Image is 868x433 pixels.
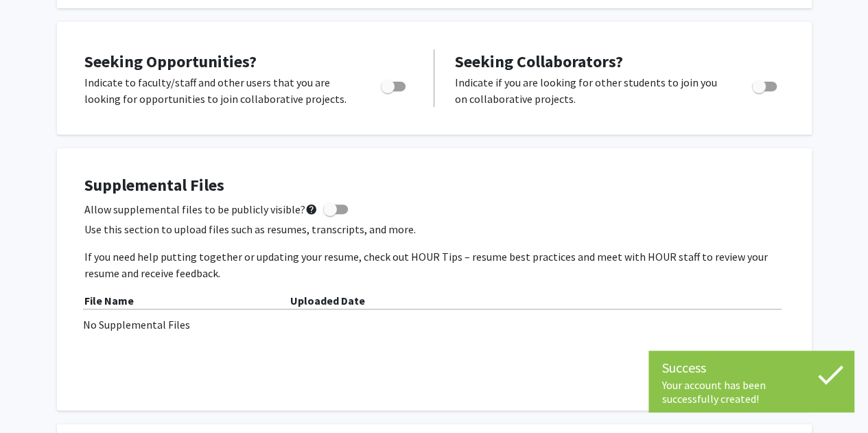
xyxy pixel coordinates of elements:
[455,51,623,72] span: Seeking Collaborators?
[290,294,365,307] b: Uploaded Date
[10,371,58,423] iframe: Chat
[83,316,786,333] div: No Supplemental Files
[375,74,413,95] div: Toggle
[305,201,318,218] mat-icon: help
[84,294,134,307] b: File Name
[455,74,726,107] p: Indicate if you are looking for other students to join you on collaborative projects.
[84,221,784,237] p: Use this section to upload files such as resumes, transcripts, and more.
[84,248,784,281] p: If you need help putting together or updating your resume, check out HOUR Tips – resume best prac...
[662,358,841,378] div: Success
[84,51,257,72] span: Seeking Opportunities?
[84,176,784,196] h4: Supplemental Files
[662,378,841,406] div: Your account has been successfully created!
[84,74,355,107] p: Indicate to faculty/staff and other users that you are looking for opportunities to join collabor...
[84,201,318,218] span: Allow supplemental files to be publicly visible?
[747,74,784,95] div: Toggle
